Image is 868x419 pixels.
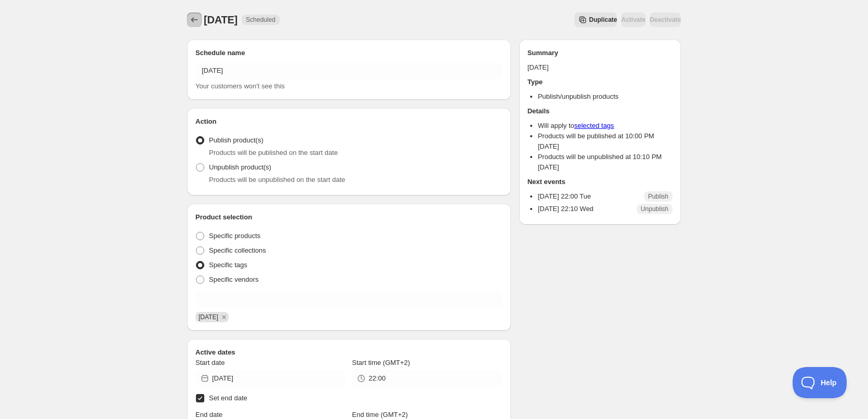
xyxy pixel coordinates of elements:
[648,192,668,201] span: Publish
[209,246,266,254] span: Specific collections
[793,367,847,398] iframe: Toggle Customer Support
[195,212,503,222] h2: Product selection
[574,12,617,27] button: Secondary action label
[641,205,668,213] span: Unpublish
[538,91,673,102] li: Publish/unpublish products
[209,261,247,269] span: Specific tags
[352,411,407,418] span: End time (GMT+2)
[528,177,673,187] h2: Next events
[187,12,202,27] button: Schedules
[209,163,271,171] span: Unpublish product(s)
[528,62,673,73] p: [DATE]
[209,136,264,144] span: Publish product(s)
[209,232,260,240] span: Specific products
[528,48,673,58] h2: Summary
[538,204,594,214] p: [DATE] 22:10 Wed
[195,359,225,366] span: Start date
[209,394,247,402] span: Set end date
[574,122,614,129] a: selected tags
[528,106,673,116] h2: Details
[589,16,617,24] span: Duplicate
[195,411,222,418] span: End date
[195,82,285,90] span: Your customers won't see this
[538,191,591,202] p: [DATE] 22:00 Tue
[528,77,673,87] h2: Type
[195,116,503,127] h2: Action
[195,48,503,58] h2: Schedule name
[209,176,345,184] span: Products will be unpublished on the start date
[219,312,229,322] button: Remove 27/08/2025
[538,152,673,173] li: Products will be unpublished at 10:10 PM [DATE]
[352,359,410,366] span: Start time (GMT+2)
[195,347,503,358] h2: Active dates
[199,313,218,321] span: 27/08/2025
[538,121,673,131] li: Will apply to
[538,131,673,152] li: Products will be published at 10:00 PM [DATE]
[204,14,238,25] span: [DATE]
[209,149,338,156] span: Products will be published on the start date
[246,16,275,24] span: Scheduled
[209,276,258,283] span: Specific vendors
